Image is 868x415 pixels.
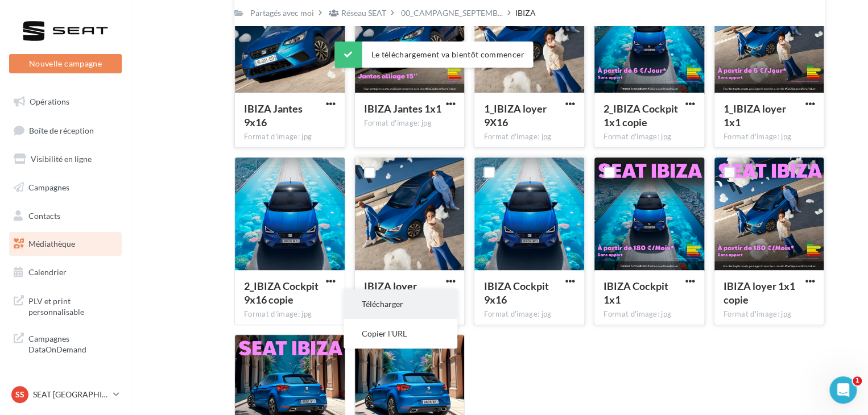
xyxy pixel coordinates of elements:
div: Réseau SEAT [341,7,386,19]
button: Copier l'URL [344,319,457,348]
span: Campagnes [28,182,69,192]
a: PLV et print personnalisable [7,289,124,322]
div: Format d'image: jpg [724,309,815,319]
div: Format d'image: jpg [724,132,815,142]
span: 2_IBIZA Cockpit 1x1 copie [604,102,678,128]
span: 00_CAMPAGNE_SEPTEMB... [401,7,503,19]
span: SS [15,389,24,400]
span: IBIZA Cockpit 9x16 [483,280,548,306]
span: Boîte de réception [29,125,94,135]
div: Le téléchargement va bientôt commencer [334,42,533,68]
div: Format d'image: jpg [483,309,575,319]
a: Médiathèque [7,232,124,256]
a: Contacts [7,204,124,228]
div: Format d'image: jpg [604,132,695,142]
p: SEAT [GEOGRAPHIC_DATA][PERSON_NAME] [33,389,109,400]
button: Télécharger [344,289,457,319]
div: Format d'image: jpg [244,132,336,142]
span: 1_IBIZA loyer 9X16 [483,102,546,128]
a: Campagnes [7,176,124,200]
span: IBIZA loyer 1x1 copie [724,280,795,306]
span: Calendrier [28,267,67,277]
div: IBIZA [515,7,536,19]
span: Opérations [30,97,69,106]
span: IBIZA Cockpit 1x1 [604,280,668,306]
span: Contacts [28,210,60,220]
span: 2_IBIZA Cockpit 9x16 copie [244,280,319,306]
span: Médiathèque [28,239,75,248]
span: 1 [853,376,862,385]
span: 1_IBIZA loyer 1x1 [724,102,786,128]
div: Format d'image: jpg [364,118,456,128]
a: Calendrier [7,260,124,284]
span: Campagnes DataOnDemand [28,331,117,355]
a: Campagnes DataOnDemand [7,326,124,360]
a: SS SEAT [GEOGRAPHIC_DATA][PERSON_NAME] [9,384,122,405]
span: PLV et print personnalisable [28,293,117,318]
a: Visibilité en ligne [7,147,124,171]
div: Format d'image: jpg [244,309,336,319]
a: Boîte de réception [7,118,124,143]
div: Format d'image: jpg [483,132,575,142]
div: Format d'image: jpg [604,309,695,319]
span: IBIZA Jantes 1x1 [364,102,441,115]
div: Partagés avec moi [250,7,314,19]
span: IBIZA loyer 9X16 copie [364,280,417,306]
span: Visibilité en ligne [31,154,92,164]
button: Nouvelle campagne [9,54,122,73]
a: Opérations [7,90,124,114]
iframe: Intercom live chat [829,376,857,404]
span: IBIZA Jantes 9x16 [244,102,303,128]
